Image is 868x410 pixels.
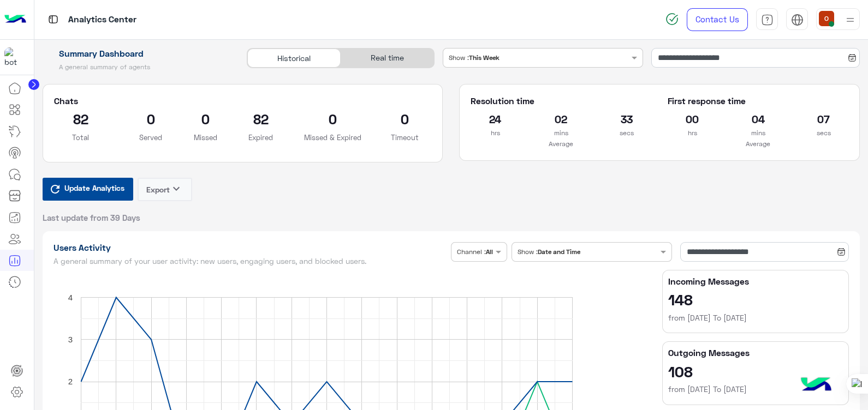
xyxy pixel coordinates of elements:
h2: 82 [54,110,108,128]
h6: from [DATE] To [DATE] [668,384,843,395]
h2: 82 [234,110,287,128]
h2: 148 [668,291,843,308]
a: tab [756,8,778,31]
h2: 02 [537,110,586,128]
img: hulul-logo.png [797,366,835,405]
b: This Week [469,53,500,62]
h5: Outgoing Messages [668,347,843,358]
span: Update Analytics [62,180,127,195]
text: 4 [68,292,72,302]
p: mins [733,128,782,138]
h2: 00 [668,110,717,128]
p: Analytics Center [68,13,136,27]
p: hrs [471,128,520,138]
div: Historical [247,49,341,68]
p: Total [54,132,108,143]
h2: 108 [668,363,843,380]
p: Missed & Expired [304,132,361,143]
a: Contact Us [687,8,748,31]
h5: A general summary of agents [43,63,235,71]
h2: 24 [471,110,520,128]
text: 3 [68,335,72,344]
h5: First response time [668,95,848,106]
img: profile [843,13,857,27]
p: hrs [668,128,717,138]
img: Logo [4,8,26,31]
img: tab [791,14,804,26]
p: secs [799,128,848,138]
span: Last update from 39 Days [43,212,140,223]
p: Timeout [378,132,431,143]
h2: 0 [304,110,361,128]
h2: 0 [194,110,217,128]
h6: from [DATE] To [DATE] [668,312,843,323]
b: All [486,248,493,256]
h2: 33 [602,110,651,128]
p: Missed [194,132,217,143]
h2: 0 [378,110,431,128]
img: tab [46,13,60,26]
div: Real time [341,49,434,68]
p: secs [602,128,651,138]
p: Served [124,132,177,143]
h1: Summary Dashboard [43,48,235,59]
p: Average [668,138,848,149]
text: 2 [68,377,72,386]
img: spinner [665,13,679,26]
h5: Chats [54,95,432,106]
p: Average [471,138,651,149]
h5: A general summary of your user activity: new users, engaging users, and blocked users. [53,257,447,266]
img: userImage [819,11,834,26]
img: tab [761,14,774,26]
h2: 04 [733,110,782,128]
h5: Incoming Messages [668,276,843,287]
h1: Users Activity [53,242,447,253]
h5: Resolution time [471,95,651,106]
button: Update Analytics [43,178,133,201]
p: mins [537,128,586,138]
h2: 07 [799,110,848,128]
h2: 0 [124,110,177,128]
b: Date and Time [538,248,580,256]
i: keyboard_arrow_down [170,182,183,195]
p: Expired [234,132,287,143]
img: 114004088273201 [4,47,24,67]
button: Exportkeyboard_arrow_down [138,178,192,201]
